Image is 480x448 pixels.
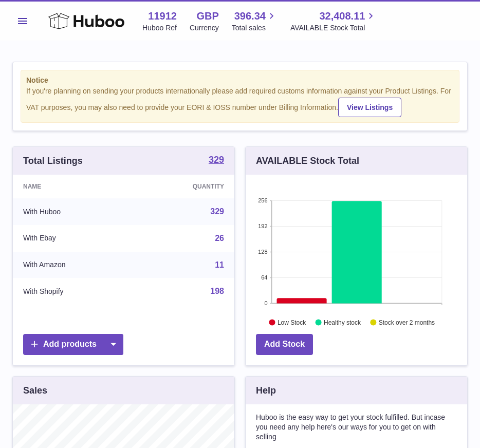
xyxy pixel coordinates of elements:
a: 329 [210,207,224,216]
h3: Help [256,384,276,397]
h3: AVAILABLE Stock Total [256,155,359,167]
a: 396.34 Total sales [232,9,278,33]
td: With Shopify [13,278,134,305]
text: 0 [264,300,267,306]
a: 11 [215,260,224,269]
h3: Total Listings [23,155,83,167]
a: View Listings [338,98,401,117]
a: 198 [210,287,224,295]
td: With Ebay [13,225,134,252]
th: Quantity [134,175,234,198]
text: 64 [261,274,267,281]
span: AVAILABLE Stock Total [290,23,377,33]
text: Healthy stock [324,319,361,326]
td: With Huboo [13,198,134,225]
strong: 11912 [148,9,177,23]
text: 192 [258,223,267,229]
strong: GBP [196,9,218,23]
text: 128 [258,249,267,255]
text: 256 [258,197,267,203]
a: Add products [23,334,123,355]
td: With Amazon [13,252,134,278]
span: 32,408.11 [319,9,365,23]
span: 396.34 [234,9,266,23]
span: Total sales [232,23,278,33]
th: Name [13,175,134,198]
a: 32,408.11 AVAILABLE Stock Total [290,9,377,33]
strong: 329 [209,155,224,164]
a: 26 [215,234,224,242]
a: 329 [209,155,224,166]
div: Huboo Ref [142,23,177,33]
text: Low Stock [278,319,306,326]
h3: Sales [23,384,47,397]
text: Stock over 2 months [379,319,435,326]
div: Currency [190,23,219,33]
div: If you're planning on sending your products internationally please add required customs informati... [26,86,454,117]
a: Add Stock [256,334,313,355]
p: Huboo is the easy way to get your stock fulfilled. But incase you need any help here's our ways f... [256,413,457,442]
strong: Notice [26,76,454,85]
